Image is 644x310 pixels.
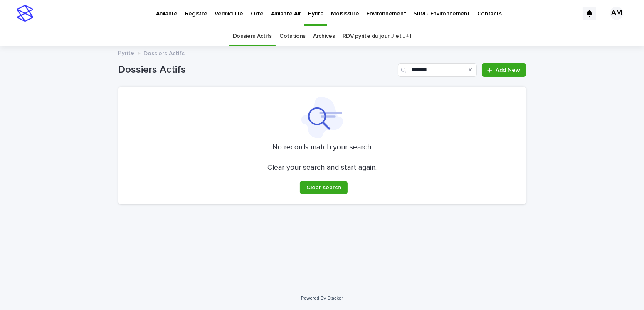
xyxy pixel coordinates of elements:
div: AM [610,7,623,20]
span: Clear search [306,185,341,190]
a: Cotations [279,27,306,46]
a: RDV pyrite du jour J et J+1 [343,27,412,46]
a: Archives [313,27,335,46]
button: Clear search [300,181,348,194]
p: No records match your search [128,143,516,152]
a: Dossiers Actifs [233,27,272,46]
img: stacker-logo-s-only.png [17,5,33,22]
p: Dossiers Actifs [144,48,185,57]
input: Search [398,63,477,77]
a: Powered By Stacker [301,295,343,300]
span: Add New [496,67,521,73]
a: Add New [482,63,526,77]
h1: Dossiers Actifs [118,64,395,76]
a: Pyrite [118,48,135,57]
p: Clear your search and start again. [267,164,377,173]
